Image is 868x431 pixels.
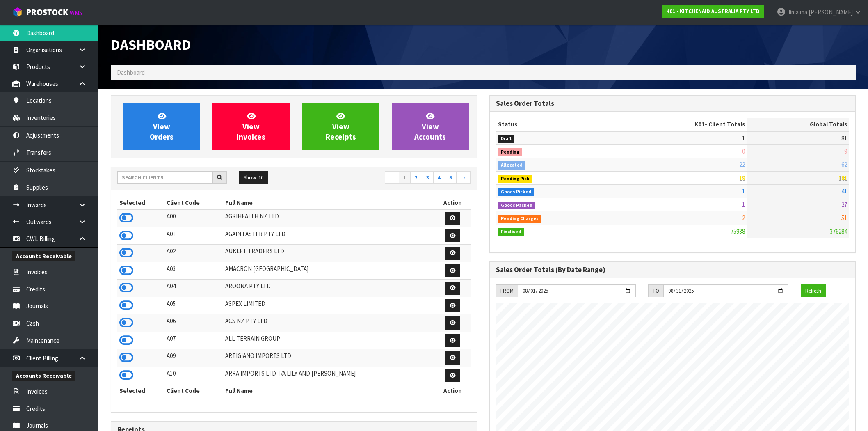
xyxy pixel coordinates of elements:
th: Action [435,196,471,209]
th: Client Code [164,384,223,397]
h3: Sales Order Totals [496,100,849,108]
span: Accounts Receivable [12,371,75,381]
a: 2 [410,171,422,184]
th: Action [435,384,471,397]
span: [PERSON_NAME] [809,8,853,16]
a: ViewAccounts [392,103,469,150]
strong: K01 - KITCHENAID AUSTRALIA PTY LTD [666,8,760,15]
span: View Accounts [414,111,446,142]
td: ARTIGIANO IMPORTS LTD [223,349,435,367]
span: ProStock [26,7,68,18]
span: 1 [742,201,745,209]
a: 1 [399,171,411,184]
th: Global Totals [747,118,849,131]
span: Goods Packed [498,202,535,210]
td: A09 [164,349,223,367]
span: Pending Charges [498,215,541,223]
td: ALL TERRAIN GROUP [223,332,435,349]
td: AMACRON [GEOGRAPHIC_DATA] [223,262,435,280]
a: 5 [445,171,457,184]
td: AUKLET TRADERS LTD [223,245,435,262]
span: 19 [739,174,745,182]
button: Show: 10 [239,171,268,184]
span: 1 [742,134,745,142]
div: TO [648,284,663,298]
h3: Sales Order Totals (By Date Range) [496,266,849,274]
td: A02 [164,245,223,262]
td: A06 [164,314,223,332]
td: A07 [164,332,223,349]
span: 41 [841,187,847,195]
a: ViewOrders [123,103,200,150]
span: 0 [742,147,745,155]
td: AROONA PTY LTD [223,280,435,297]
span: View Orders [150,111,174,142]
td: A04 [164,280,223,297]
a: K01 - KITCHENAID AUSTRALIA PTY LTD [662,5,764,18]
th: - Client Totals [613,118,747,131]
img: cube-alt.png [12,7,23,17]
th: Full Name [223,196,435,209]
span: Pending Pick [498,175,532,183]
td: ACS NZ PTY LTD [223,314,435,332]
a: ← [385,171,399,184]
td: A00 [164,209,223,227]
td: AGRIHEALTH NZ LTD [223,209,435,227]
th: Selected [117,384,164,397]
button: Refresh [801,284,826,298]
a: 4 [433,171,445,184]
nav: Page navigation [300,171,471,186]
span: 27 [841,201,847,209]
td: A05 [164,297,223,314]
span: Dashboard [117,69,145,76]
span: Pending [498,148,522,156]
a: 3 [422,171,434,184]
div: FROM [496,284,518,298]
td: A03 [164,262,223,280]
span: K01 [694,120,705,128]
td: A01 [164,227,223,245]
th: Full Name [223,384,435,397]
span: Goods Picked [498,188,534,196]
span: View Receipts [326,111,356,142]
span: 9 [844,147,847,155]
span: 75938 [731,227,745,235]
span: Accounts Receivable [12,251,75,261]
span: 376284 [830,227,847,235]
th: Status [496,118,613,131]
span: 81 [841,134,847,142]
span: Dashboard [111,36,191,53]
td: ARRA IMPORTS LTD T/A LILY AND [PERSON_NAME] [223,367,435,384]
span: 2 [742,214,745,222]
span: Allocated [498,161,525,170]
td: A10 [164,367,223,384]
a: → [456,171,471,184]
span: 1 [742,187,745,195]
small: WMS [70,9,82,17]
span: Draft [498,135,514,143]
input: Search clients [117,171,213,184]
span: 62 [841,160,847,168]
span: Finalised [498,228,524,236]
td: AGAIN FASTER PTY LTD [223,227,435,245]
th: Client Code [164,196,223,209]
a: ViewReceipts [302,103,379,150]
th: Selected [117,196,164,209]
a: ViewInvoices [212,103,290,150]
span: 22 [739,160,745,168]
span: Jimaima [787,8,807,16]
span: View Invoices [237,111,265,142]
span: 181 [838,174,847,182]
span: 51 [841,214,847,222]
td: ASPEX LIMITED [223,297,435,314]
